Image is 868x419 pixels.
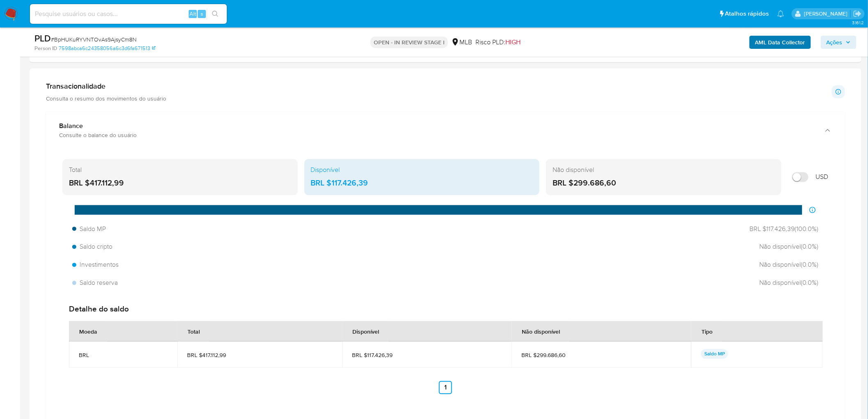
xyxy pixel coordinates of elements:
span: Ações [827,36,843,49]
button: search-icon [207,8,224,20]
b: Person ID [34,45,57,52]
span: Risco PLD: [475,38,521,47]
input: Pesquise usuários ou casos... [30,9,227,19]
b: AML Data Collector [755,36,805,49]
span: HIGH [505,37,521,47]
p: OPEN - IN REVIEW STAGE I [370,37,448,48]
span: 3.161.2 [852,19,864,26]
a: Sair [853,9,862,18]
span: s [201,10,203,18]
span: Atalhos rápidos [725,9,769,18]
a: 7598abca6c24358056a6c3d6fa671513 [59,45,155,52]
button: Ações [821,36,857,49]
span: Alt [190,10,196,18]
div: MLB [451,38,472,47]
b: PLD [34,32,51,45]
p: leticia.siqueira@mercadolivre.com [804,10,850,18]
span: # BpHUKuRYVNTOvAs9AjsyCm8N [51,35,137,44]
button: AML Data Collector [749,36,811,49]
a: Notificações [777,10,784,17]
